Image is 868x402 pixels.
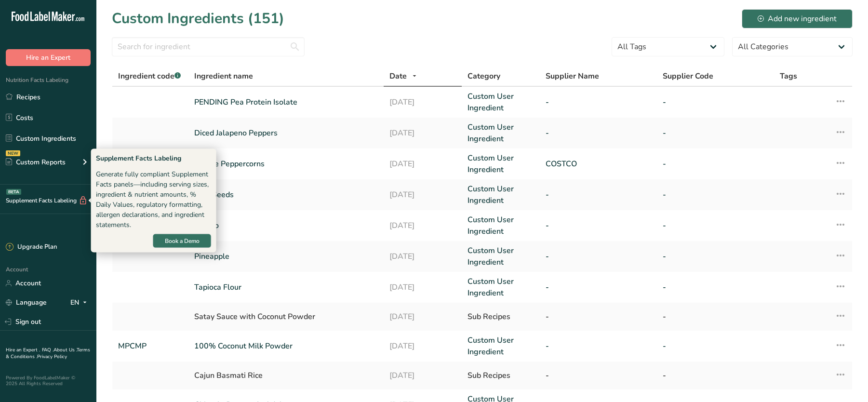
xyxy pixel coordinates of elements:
h1: Custom Ingredients (151) [112,8,284,29]
div: - [663,311,768,322]
div: Cajun Basmati Rice [194,370,378,381]
div: Add new ingredient [758,13,837,25]
a: MPCMP [118,340,183,352]
a: - [546,127,651,139]
a: Whole Peppercorns [194,158,378,170]
div: Custom Reports [6,157,66,167]
div: Upgrade Plan [6,242,57,252]
a: - [546,251,651,262]
a: [DATE] [389,251,456,262]
a: Custom User Ingredient [467,245,534,268]
button: Hire an Expert [6,49,91,66]
a: - [546,340,651,352]
iframe: Intercom live chat [835,369,858,392]
a: - [546,189,651,201]
span: Supplier Code [663,70,713,82]
a: Diced Jalapeno Peppers [194,127,378,139]
div: Powered By FoodLabelMaker © 2025 All Rights Reserved [6,375,91,387]
span: Ingredient name [194,70,253,82]
a: Tapioca Flour [194,281,378,293]
button: Add new ingredient [742,9,853,28]
div: Sub Recipes [467,311,534,322]
div: Satay Sauce with Coconut Powder [194,311,378,322]
a: [DATE] [389,96,456,108]
a: Chia Seeds [194,189,378,201]
a: - [546,220,651,231]
a: Custom User Ingredient [467,121,534,145]
a: Terms & Conditions . [6,347,90,360]
span: Category [467,70,500,82]
a: [DATE] [389,220,456,231]
div: NEW [6,150,20,156]
a: - [663,220,768,231]
a: PENDING Pea Protein Isolate [194,96,378,108]
button: Book a Demo [153,234,212,248]
a: - [663,96,768,108]
a: [DATE] [389,281,456,293]
span: Supplier Name [546,70,599,82]
input: Search for ingredient [112,37,305,56]
a: Custom User Ingredient [467,214,534,237]
a: Custom User Ingredient [467,152,534,175]
div: - [546,311,651,322]
a: - [663,158,768,170]
span: Tags [780,70,797,82]
span: Book a Demo [165,237,200,245]
a: - [663,281,768,293]
a: Pineapple [194,251,378,262]
a: FAQ . [42,347,53,353]
a: 100% Coconut Milk Powder [194,340,378,352]
div: [DATE] [389,311,456,322]
div: BETA [6,189,21,195]
span: Date [389,70,407,82]
div: - [546,370,651,381]
a: - [663,189,768,201]
a: - [663,127,768,139]
a: - [546,281,651,293]
a: [DATE] [389,127,456,139]
div: [DATE] [389,370,456,381]
a: Privacy Policy [37,353,67,360]
a: About Us . [53,347,77,353]
div: Generate fully compliant Supplement Facts panels—including serving sizes, ingredient & nutrient a... [96,169,212,230]
a: Hire an Expert . [6,347,40,353]
a: COSTCO [546,158,651,170]
div: - [663,370,768,381]
a: Custom User Ingredient [467,183,534,206]
a: - [663,251,768,262]
a: [DATE] [389,189,456,201]
a: Custom User Ingredient [467,335,534,358]
a: - [546,96,651,108]
div: Supplement Facts Labeling [96,153,212,163]
span: Ingredient code [118,71,181,81]
div: Sub Recipes [467,370,534,381]
a: [DATE] [389,158,456,170]
div: EN [70,297,91,308]
a: Custom User Ingredient [467,91,534,114]
a: Mango [194,220,378,231]
a: - [663,340,768,352]
a: Language [6,294,47,311]
a: [DATE] [389,340,456,352]
a: Custom User Ingredient [467,276,534,299]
